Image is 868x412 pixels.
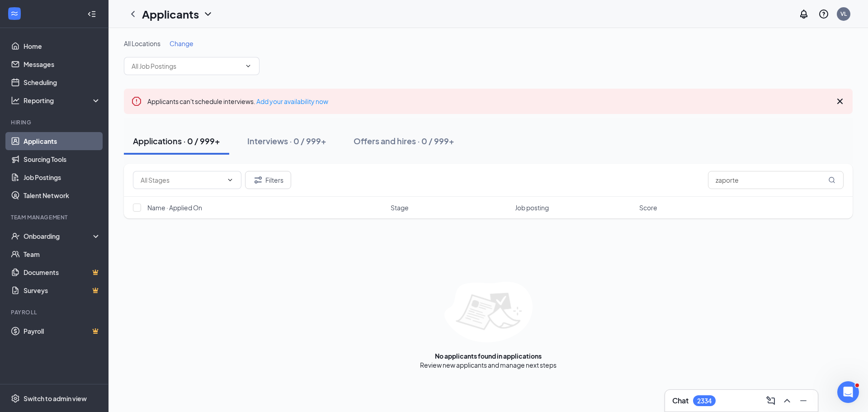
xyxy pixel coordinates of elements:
[697,397,712,405] div: 2334
[133,135,220,147] div: Applications · 0 / 999+
[24,37,101,55] a: Home
[11,232,20,241] svg: UserCheck
[24,322,101,340] a: PayrollCrown
[24,263,101,281] a: DocumentsCrown
[840,10,847,18] div: VL
[226,176,234,184] svg: ChevronDown
[170,39,193,47] span: Change
[837,381,859,403] iframe: Intercom live chat
[131,96,142,107] svg: Error
[835,96,845,107] svg: Cross
[147,203,202,212] span: Name · Applied On
[780,393,794,408] button: ChevronUp
[11,96,20,105] svg: Analysis
[245,171,291,189] button: Filter Filters
[247,135,326,147] div: Interviews · 0 / 999+
[391,203,409,212] span: Stage
[132,61,241,71] input: All Job Postings
[24,150,101,168] a: Sourcing Tools
[253,175,264,185] svg: Filter
[11,118,99,126] div: Hiring
[87,9,96,19] svg: Collapse
[147,97,328,105] span: Applicants can't schedule interviews.
[639,203,657,212] span: Score
[11,308,99,316] div: Payroll
[818,9,829,19] svg: QuestionInfo
[798,9,809,19] svg: Notifications
[24,55,101,73] a: Messages
[142,6,199,22] h1: Applicants
[24,394,87,403] div: Switch to admin view
[444,282,533,342] img: empty-state
[124,39,160,47] span: All Locations
[10,9,19,18] svg: WorkstreamLogo
[765,395,776,406] svg: ComposeMessage
[24,96,101,105] div: Reporting
[354,135,454,147] div: Offers and hires · 0 / 999+
[828,176,835,184] svg: MagnifyingGlass
[24,186,101,204] a: Talent Network
[203,9,213,19] svg: ChevronDown
[24,73,101,91] a: Scheduling
[245,62,252,70] svg: ChevronDown
[515,203,549,212] span: Job posting
[24,281,101,299] a: SurveysCrown
[24,132,101,150] a: Applicants
[672,396,689,406] h3: Chat
[11,213,99,221] div: Team Management
[796,393,811,408] button: Minimize
[24,245,101,263] a: Team
[141,175,223,185] input: All Stages
[127,9,138,19] svg: ChevronLeft
[24,232,93,241] div: Onboarding
[24,168,101,186] a: Job Postings
[420,360,557,369] div: Review new applicants and manage next steps
[435,351,542,360] div: No applicants found in applications
[782,395,793,406] svg: ChevronUp
[11,394,20,403] svg: Settings
[256,97,328,105] a: Add your availability now
[764,393,778,408] button: ComposeMessage
[798,395,809,406] svg: Minimize
[708,171,844,189] input: Search in applications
